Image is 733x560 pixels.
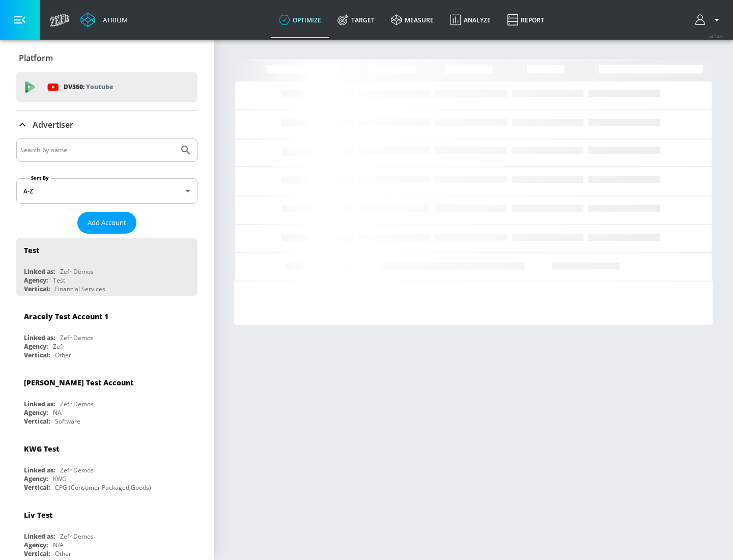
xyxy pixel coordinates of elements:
[499,2,552,38] a: Report
[24,378,133,387] div: [PERSON_NAME] Test Account
[86,81,113,92] p: Youtube
[16,370,198,428] div: [PERSON_NAME] Test AccountLinked as:Zefr DemosAgency:NAVertical:Software
[24,267,55,276] div: Linked as:
[24,276,48,285] div: Agency:
[19,52,53,64] p: Platform
[60,333,94,342] div: Zefr Demos
[24,312,108,321] div: Aracely Test Account 1
[24,351,50,359] div: Vertical:
[16,436,198,494] div: KWG TestLinked as:Zefr DemosAgency:KWGVertical:CPG (Consumer Packaged Goods)
[24,342,48,351] div: Agency:
[60,532,94,541] div: Zefr Demos
[53,408,62,417] div: NA
[64,81,113,93] p: DV360:
[60,400,94,408] div: Zefr Demos
[88,217,126,229] span: Add Account
[80,12,128,27] a: Atrium
[271,2,329,38] a: optimize
[16,44,198,72] div: Platform
[329,2,383,38] a: Target
[16,304,198,362] div: Aracely Test Account 1Linked as:Zefr DemosAgency:ZefrVertical:Other
[16,110,198,139] div: Advertiser
[77,212,136,234] button: Add Account
[24,466,55,474] div: Linked as:
[24,245,39,255] div: Test
[53,474,67,483] div: KWG
[33,119,73,130] p: Advertiser
[16,238,198,296] div: TestLinked as:Zefr DemosAgency:TestVertical:Financial Services
[24,417,50,426] div: Vertical:
[24,532,55,541] div: Linked as:
[99,15,128,24] div: Atrium
[24,510,52,520] div: Liv Test
[16,178,198,204] div: A-Z
[24,333,55,342] div: Linked as:
[53,276,65,285] div: Test
[55,351,71,359] div: Other
[442,2,499,38] a: Analyze
[20,144,175,157] input: Search by name
[24,400,55,408] div: Linked as:
[55,285,105,293] div: Financial Services
[24,444,59,454] div: KWG Test
[60,466,94,474] div: Zefr Demos
[383,2,442,38] a: measure
[24,408,48,417] div: Agency:
[53,342,65,351] div: Zefr
[29,175,51,181] label: Sort By
[24,549,50,558] div: Vertical:
[16,72,198,102] div: DV360: Youtube
[24,541,48,549] div: Agency:
[55,549,71,558] div: Other
[55,483,151,492] div: CPG (Consumer Packaged Goods)
[55,417,80,426] div: Software
[60,267,94,276] div: Zefr Demos
[709,34,723,39] span: v 4.24.0
[24,474,48,483] div: Agency:
[53,541,64,549] div: N/A
[24,483,50,492] div: Vertical:
[24,285,50,293] div: Vertical:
